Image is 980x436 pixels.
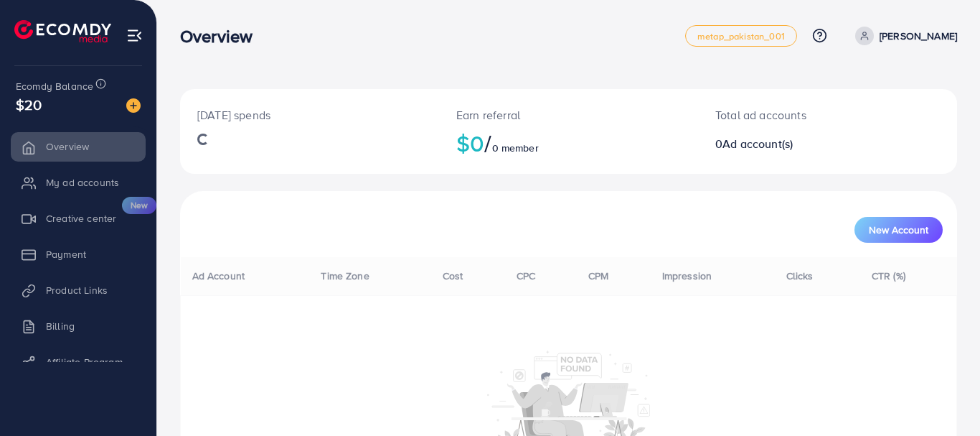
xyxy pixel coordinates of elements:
[880,27,957,45] p: [PERSON_NAME]
[715,106,875,124] p: Total ad accounts
[456,129,681,157] h2: $0
[854,217,943,243] button: New Account
[715,137,875,151] h2: 0
[849,27,957,45] a: [PERSON_NAME]
[722,136,793,152] span: Ad account(s)
[126,27,143,44] img: menu
[484,126,491,159] span: /
[16,79,93,93] span: Ecomdy Balance
[492,141,539,155] span: 0 member
[685,25,797,47] a: metap_pakistan_001
[869,225,928,235] span: New Account
[14,20,111,42] img: logo
[697,32,785,41] span: metap_pakistan_001
[456,106,681,124] p: Earn referral
[126,98,141,113] img: image
[180,26,264,47] h3: Overview
[197,106,422,124] p: [DATE] spends
[16,94,42,115] span: $20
